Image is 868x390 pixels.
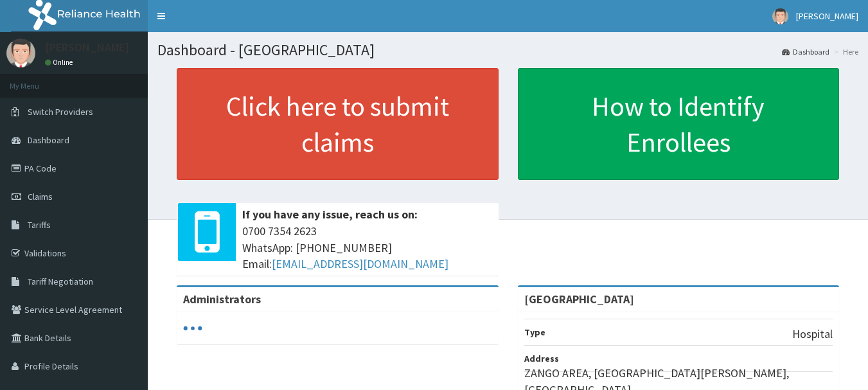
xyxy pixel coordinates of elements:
span: Switch Providers [28,106,93,118]
p: Hospital [792,326,833,342]
a: Dashboard [782,46,829,57]
a: Online [45,58,76,67]
b: Type [524,326,545,338]
strong: [GEOGRAPHIC_DATA] [524,292,634,306]
img: User Image [6,39,35,67]
li: Here [831,46,858,57]
p: [PERSON_NAME] [45,42,129,53]
span: Tariff Negotiation [28,276,93,287]
a: Click here to submit claims [177,68,499,180]
span: [PERSON_NAME] [796,10,858,22]
span: 0700 7354 2623 WhatsApp: [PHONE_NUMBER] Email: [242,223,492,272]
a: How to Identify Enrollees [518,68,840,180]
svg: audio-loading [183,319,202,338]
span: Claims [28,191,53,202]
h1: Dashboard - [GEOGRAPHIC_DATA] [157,42,858,58]
span: Tariffs [28,219,51,231]
a: [EMAIL_ADDRESS][DOMAIN_NAME] [272,256,448,271]
b: Address [524,353,559,364]
b: Administrators [183,292,261,306]
span: Dashboard [28,134,69,146]
img: User Image [772,8,788,24]
b: If you have any issue, reach us on: [242,207,418,222]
